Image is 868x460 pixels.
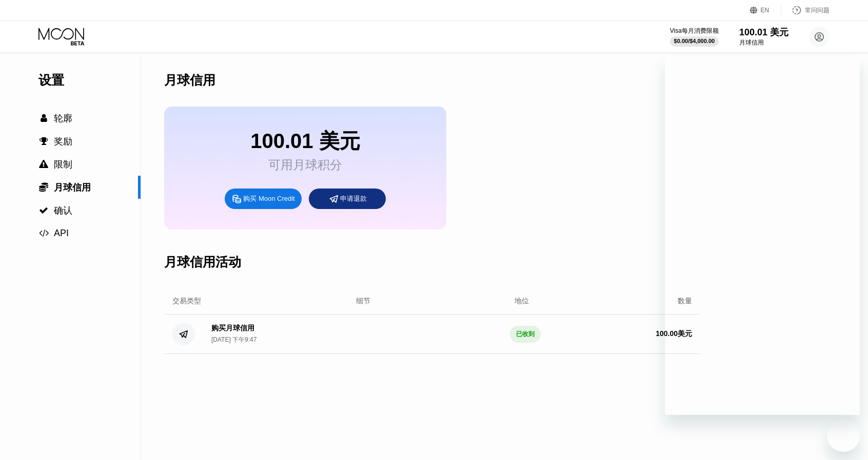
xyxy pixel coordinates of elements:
font: / [688,38,689,44]
div: Visa每月消费限额$0.00/$4,000.00 [670,27,719,47]
div: 购买 Moon Credit [225,189,302,209]
font: 已收到 [516,330,535,338]
font:  [39,182,48,192]
font: EN [761,7,770,14]
font:  [40,137,48,146]
div:  [38,206,49,215]
font: $0.00 [674,38,688,44]
iframe: 用于启动消息传送窗口的按钮，正在对话 [827,419,860,452]
div:  [38,137,49,146]
font: 设置 [38,73,64,87]
font: 限制 [54,159,72,170]
font: 确认 [54,205,72,216]
font: 月球信用活动 [164,255,241,269]
font: 地位 [515,297,529,305]
font: 100.01 美元 [739,27,788,37]
font: Visa每月消费限额 [670,27,719,34]
font: 100.00 [656,329,678,338]
font:  [39,206,48,215]
font: 可用月球积分 [268,158,342,172]
iframe: 消息传送窗口 [665,56,860,415]
font: 常问问题 [805,7,830,14]
font:  [41,114,47,123]
font: 细节 [356,297,370,305]
div:  [38,160,49,169]
font: 月球信用 [54,182,91,193]
div:  [38,114,49,123]
font: 100.01 美元 [250,130,360,152]
font: 购买 Moon Credit [243,195,294,202]
div: 100.01 美元月球信用 [739,26,788,47]
div: EN [750,5,781,15]
font: $4,000.00 [689,38,715,44]
font: 交易类型 [172,297,201,305]
div: 常问问题 [781,5,830,15]
div: 申请退款 [309,189,386,209]
font: 轮廓 [54,113,72,123]
font: 购买月球信用 [211,324,254,332]
font: 奖励 [54,136,72,147]
div:  [38,182,49,192]
font: API [54,228,69,238]
font: 月球信用 [164,73,215,87]
font: [DATE] 下午9:47 [211,336,257,343]
font:  [39,160,48,169]
font:  [39,228,49,238]
font: 月球信用 [739,39,764,46]
font: 申请退款 [340,195,367,202]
